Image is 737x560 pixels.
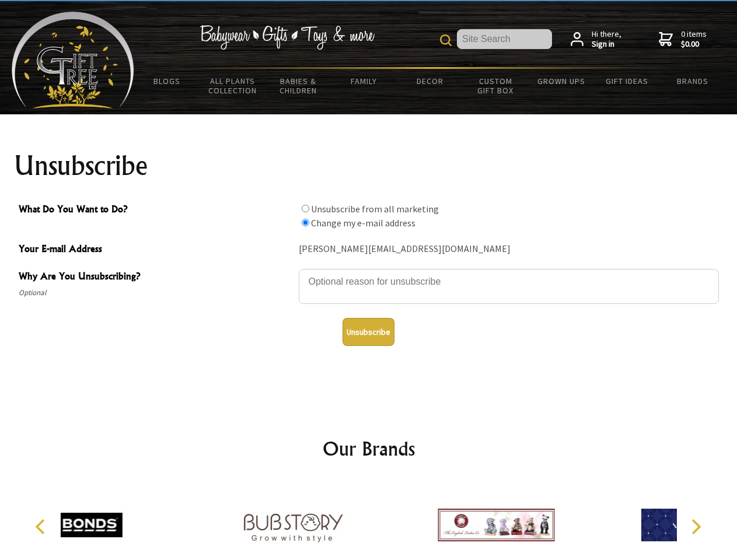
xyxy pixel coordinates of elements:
[23,435,714,463] h2: Our Brands
[14,152,724,180] h1: Unsubscribe
[463,69,529,103] a: Custom Gift Box
[12,12,134,108] img: Babyware - Gifts - Toys and more...
[343,318,394,346] button: Unsubscribe
[440,34,452,46] img: product search
[200,69,266,103] a: All Plants Collection
[592,29,621,50] span: Hi there,
[311,217,415,229] label: Change my e-mail address
[266,69,331,103] a: Babies & Children
[19,202,293,219] span: What Do You Want to Do?
[19,269,293,286] span: Why Are You Unsubscribing?
[457,29,552,49] input: Site Search
[331,69,397,93] a: Family
[659,29,707,50] a: 0 items$0.00
[683,514,708,540] button: Next
[200,25,375,50] img: Babywear - Gifts - Toys & more
[592,39,621,50] strong: Sign in
[302,205,309,212] input: What Do You Want to Do?
[594,69,660,93] a: Gift Ideas
[571,29,621,50] a: Hi there,Sign in
[528,69,594,93] a: Grown Ups
[134,69,200,93] a: BLOGS
[311,203,439,215] label: Unsubscribe from all marketing
[19,242,293,258] span: Your E-mail Address
[681,29,707,50] span: 0 items
[19,286,293,300] span: Optional
[681,39,707,50] strong: $0.00
[660,69,726,93] a: Brands
[29,514,55,540] button: Previous
[397,69,463,93] a: Decor
[299,269,719,304] textarea: Why Are You Unsubscribing?
[299,240,719,258] div: [PERSON_NAME][EMAIL_ADDRESS][DOMAIN_NAME]
[302,219,309,226] input: What Do You Want to Do?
